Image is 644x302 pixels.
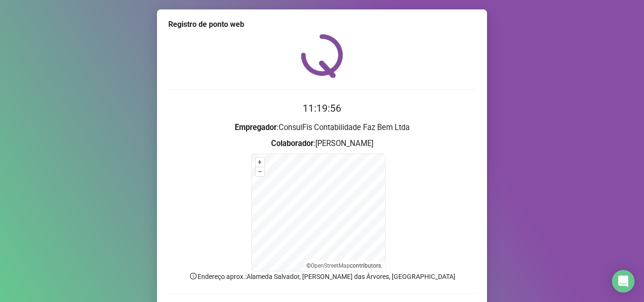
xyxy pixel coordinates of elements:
p: Endereço aprox. : Alameda Salvador, [PERSON_NAME] das Árvores, [GEOGRAPHIC_DATA] [168,271,476,282]
a: OpenStreetMap [311,262,350,269]
strong: Empregador [235,123,277,132]
button: – [256,167,264,176]
time: 11:19:56 [303,103,341,114]
strong: Colaborador [271,139,314,148]
button: + [256,158,264,167]
div: Open Intercom Messenger [612,270,635,293]
li: © contributors. [306,262,382,269]
h3: : ConsulFis Contabilidade Faz Bem Ltda [168,122,476,134]
div: Registro de ponto web [168,19,476,30]
h3: : [PERSON_NAME] [168,138,476,150]
span: info-circle [189,272,198,280]
img: QRPoint [301,34,343,78]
